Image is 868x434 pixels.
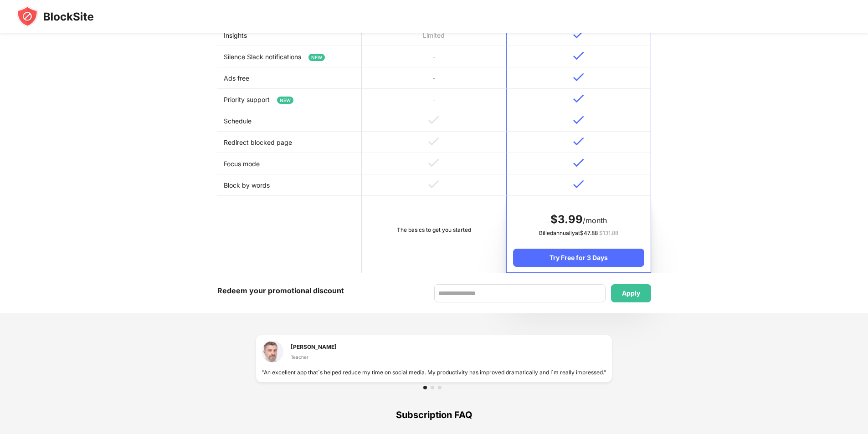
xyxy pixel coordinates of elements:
img: v-grey.svg [428,116,439,124]
div: The basics to get you started [368,225,500,235]
img: v-blue.svg [573,180,584,189]
span: $ 3.99 [550,213,583,226]
img: v-grey.svg [428,180,439,189]
div: "An excellent app that`s helped reduce my time on social media. My productivity has improved dram... [262,368,606,377]
span: NEW [308,54,325,61]
td: Ads free [217,67,362,89]
span: $ 131.88 [599,230,618,236]
img: v-blue.svg [573,30,584,39]
img: v-blue.svg [573,158,584,167]
img: v-blue.svg [573,51,584,60]
img: v-grey.svg [428,137,439,146]
img: testimonial-1.jpg [262,341,283,363]
img: v-blue.svg [573,94,584,103]
span: NEW [277,97,293,104]
div: Try Free for 3 Days [513,249,644,267]
td: Insights [217,25,362,46]
td: Focus mode [217,153,362,174]
div: Apply [622,290,640,297]
td: Block by words [217,174,362,196]
img: v-blue.svg [573,116,584,124]
td: Redirect blocked page [217,132,362,153]
td: - [362,89,506,110]
td: - [362,46,506,67]
td: Schedule [217,110,362,132]
div: /month [513,212,644,227]
div: Billed annually at $ 47.88 [513,229,644,238]
img: v-blue.svg [573,137,584,146]
img: v-blue.svg [573,73,584,82]
td: Priority support [217,89,362,110]
td: Limited [362,25,506,46]
img: blocksite-icon-black.svg [16,5,94,27]
div: Redeem your promotional discount [217,284,344,297]
div: Teacher [291,353,337,361]
img: v-grey.svg [428,158,439,167]
div: [PERSON_NAME] [291,342,337,351]
td: Silence Slack notifications [217,46,362,67]
td: - [362,67,506,89]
